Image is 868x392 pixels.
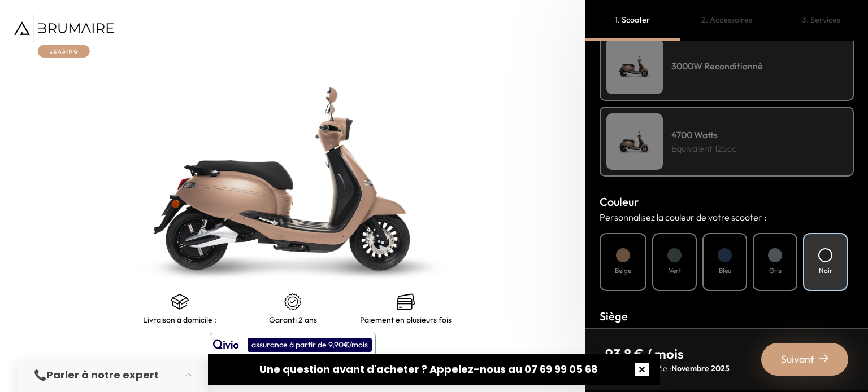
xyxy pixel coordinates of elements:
[719,266,731,276] h4: Bleu
[671,363,730,373] span: Novembre 2025
[210,333,376,356] button: assurance à partir de 9,90€/mois
[14,14,114,58] img: Brumaire Leasing
[671,142,736,155] p: Équivalent 125cc
[606,38,663,94] img: Scooter Leasing
[600,210,854,224] p: Personnalisez la couleur de votre scooter :
[669,266,681,276] h4: Vert
[600,325,854,338] p: Et la couleur de la selle :
[615,266,631,276] h4: Beige
[143,315,216,324] p: Livraison à domicile :
[269,315,317,324] p: Garanti 2 ans
[671,128,736,142] h4: 4700 Watts
[769,266,782,276] h4: Gris
[600,308,854,325] h3: Siège
[781,351,814,367] span: Suivant
[171,293,189,311] img: shipping.png
[284,293,302,311] img: certificat-de-garantie.png
[819,354,828,363] img: right-arrow-2.png
[213,338,239,351] img: logo qivio
[606,113,663,170] img: Scooter Leasing
[248,338,372,352] div: assurance à partir de 9,90€/mois
[397,293,415,311] img: credit-cards.png
[671,59,763,73] h4: 3000W Reconditionné
[605,345,730,363] p: 93,8 € / mois
[819,266,832,276] h4: Noir
[605,363,730,374] p: Livraison estimée :
[600,193,854,210] h3: Couleur
[360,315,452,324] p: Paiement en plusieurs fois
